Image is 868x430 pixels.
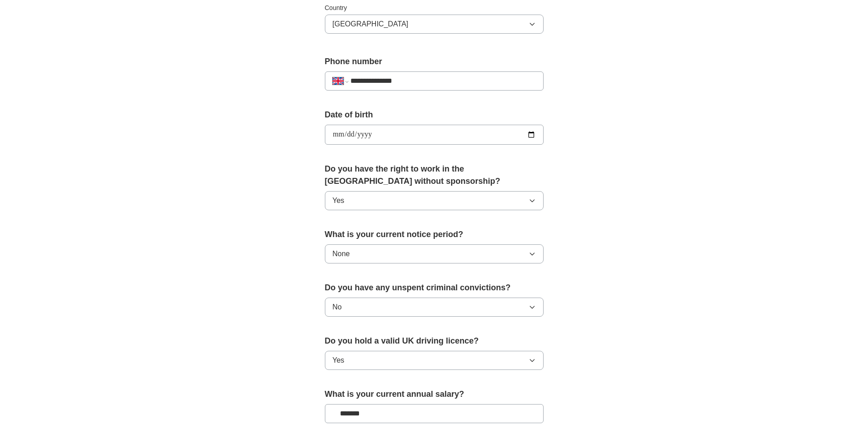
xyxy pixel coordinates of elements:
[325,15,544,34] button: [GEOGRAPHIC_DATA]
[333,302,342,313] span: No
[325,163,544,187] label: Do you have the right to work in the [GEOGRAPHIC_DATA] without sponsorship?
[325,351,544,370] button: Yes
[325,228,544,241] label: What is your current notice period?
[333,195,344,206] span: Yes
[333,248,350,259] span: None
[325,191,544,210] button: Yes
[325,109,544,121] label: Date of birth
[325,298,544,317] button: No
[325,56,544,68] label: Phone number
[325,335,544,347] label: Do you hold a valid UK driving licence?
[325,244,544,263] button: None
[325,3,544,13] label: Country
[333,19,409,30] span: [GEOGRAPHIC_DATA]
[325,282,544,294] label: Do you have any unspent criminal convictions?
[325,388,544,400] label: What is your current annual salary?
[333,355,344,366] span: Yes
